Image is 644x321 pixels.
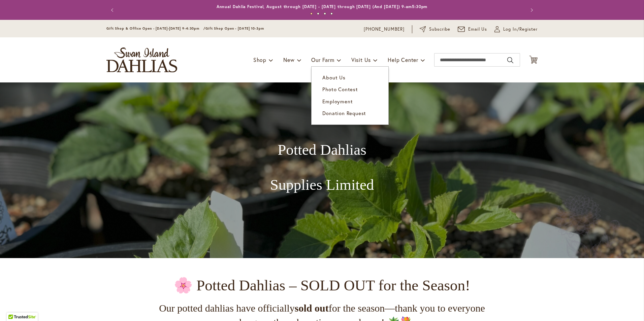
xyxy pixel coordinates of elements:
span: About Us [322,74,345,81]
button: 3 of 4 [324,12,326,15]
span: Gift Shop & Office Open - [DATE]-[DATE] 9-4:30pm / [106,26,205,31]
a: [PHONE_NUMBER] [364,26,405,33]
button: 1 of 4 [310,12,313,15]
button: Next [524,3,538,17]
button: 4 of 4 [330,12,333,15]
h1: Potted Dahlias Supplies Limited [233,141,411,194]
span: Help Center [388,56,418,63]
span: Donation Request [322,110,366,116]
span: Log In/Register [503,26,538,33]
span: Photo Contest [322,86,358,93]
button: 2 of 4 [317,12,319,15]
span: Subscribe [429,26,450,33]
a: Email Us [458,26,487,33]
a: Annual Dahlia Festival, August through [DATE] - [DATE] through [DATE] (And [DATE]) 9-am5:30pm [217,4,428,9]
p: 🌸 Potted Dahlias – SOLD OUT for the Season! [150,275,494,296]
span: Gift Shop Open - [DATE] 10-3pm [205,26,264,31]
a: store logo [106,47,177,72]
a: Subscribe [420,26,450,33]
span: Email Us [468,26,487,33]
span: New [283,56,294,63]
span: Employment [322,98,353,105]
a: Log In/Register [494,26,538,33]
button: Previous [106,3,120,17]
strong: sold out [295,302,329,314]
span: Our Farm [311,56,334,63]
span: Shop [253,56,266,63]
span: Visit Us [351,56,371,63]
